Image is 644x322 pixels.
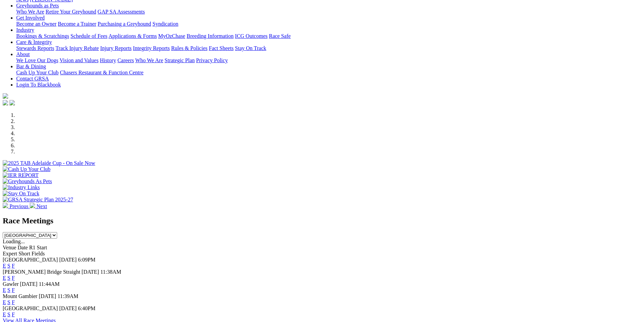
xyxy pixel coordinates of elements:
[16,21,56,27] a: Become an Owner
[3,299,6,305] a: E
[59,57,98,63] a: Vision and Values
[109,33,157,39] a: Applications & Forms
[37,203,47,209] span: Next
[100,269,121,275] span: 11:38AM
[3,216,641,225] h2: Race Meetings
[3,100,8,105] img: facebook.svg
[3,191,39,197] img: Stay On Track
[98,9,145,15] a: GAP SA Assessments
[187,33,234,39] a: Breeding Information
[12,299,15,305] a: F
[59,305,77,311] span: [DATE]
[16,45,54,51] a: Stewards Reports
[55,45,99,51] a: Track Injury Rebate
[16,70,58,75] a: Cash Up Your Club
[3,166,50,172] img: Cash Up Your Club
[18,245,28,250] span: Date
[3,257,58,263] span: [GEOGRAPHIC_DATA]
[16,9,44,15] a: Who We Are
[16,70,641,76] div: Bar & Dining
[3,287,6,293] a: E
[60,70,143,75] a: Chasers Restaurant & Function Centre
[16,51,30,57] a: About
[30,203,47,209] a: Next
[46,9,96,15] a: Retire Your Greyhound
[9,100,15,105] img: twitter.svg
[3,251,17,256] span: Expert
[7,275,10,281] a: S
[57,293,78,299] span: 11:39AM
[9,203,28,209] span: Previous
[16,57,641,64] div: About
[3,172,39,178] img: IER REPORT
[135,57,163,63] a: Who We Are
[3,239,25,244] span: Loading...
[78,257,96,263] span: 6:09PM
[196,57,228,63] a: Privacy Policy
[7,287,10,293] a: S
[235,33,267,39] a: ICG Outcomes
[209,45,234,51] a: Fact Sheets
[171,45,208,51] a: Rules & Policies
[16,82,61,88] a: Login To Blackbook
[31,251,45,256] span: Fields
[100,57,116,63] a: History
[58,21,96,27] a: Become a Trainer
[3,197,73,203] img: GRSA Strategic Plan 2025-27
[12,287,15,293] a: F
[16,45,641,51] div: Care & Integrity
[70,33,107,39] a: Schedule of Fees
[269,33,290,39] a: Race Safe
[39,281,60,287] span: 11:44AM
[19,251,30,256] span: Short
[3,203,30,209] a: Previous
[3,263,6,269] a: E
[3,160,95,166] img: 2025 TAB Adelaide Cup - On Sale Now
[3,93,8,99] img: logo-grsa-white.png
[16,33,69,39] a: Bookings & Scratchings
[3,275,6,281] a: E
[3,269,80,275] span: [PERSON_NAME] Bridge Straight
[133,45,170,51] a: Integrity Reports
[16,76,49,81] a: Contact GRSA
[152,21,178,27] a: Syndication
[158,33,185,39] a: MyOzChase
[30,203,35,208] img: chevron-right-pager-white.svg
[100,45,132,51] a: Injury Reports
[7,299,10,305] a: S
[78,305,96,311] span: 6:40PM
[59,257,77,263] span: [DATE]
[3,245,16,250] span: Venue
[16,9,641,15] div: Greyhounds as Pets
[3,293,38,299] span: Mount Gambier
[20,281,38,287] span: [DATE]
[81,269,99,275] span: [DATE]
[235,45,266,51] a: Stay On Track
[3,312,6,317] a: E
[16,15,45,21] a: Get Involved
[3,203,8,208] img: chevron-left-pager-white.svg
[12,312,15,317] a: F
[3,178,52,184] img: Greyhounds As Pets
[16,33,641,39] div: Industry
[12,263,15,269] a: F
[16,57,58,63] a: We Love Our Dogs
[165,57,195,63] a: Strategic Plan
[7,312,10,317] a: S
[16,3,59,8] a: Greyhounds as Pets
[16,39,52,45] a: Care & Integrity
[16,64,46,69] a: Bar & Dining
[98,21,151,27] a: Purchasing a Greyhound
[29,245,47,250] span: R1 Start
[3,305,58,311] span: [GEOGRAPHIC_DATA]
[3,281,19,287] span: Gawler
[3,184,40,191] img: Industry Links
[12,275,15,281] a: F
[39,293,56,299] span: [DATE]
[16,21,641,27] div: Get Involved
[7,263,10,269] a: S
[16,27,34,33] a: Industry
[117,57,134,63] a: Careers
